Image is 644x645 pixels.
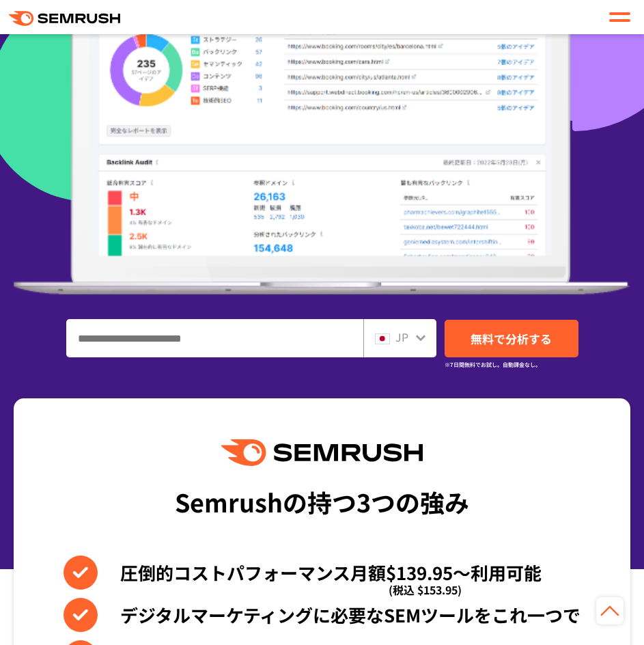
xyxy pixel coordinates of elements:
input: ドメイン、キーワードまたはURLを入力してください [67,320,363,357]
li: 圧倒的コストパフォーマンス月額$139.95〜利用可能 [64,555,580,590]
img: Semrush [221,439,422,466]
a: 無料で分析する [445,320,578,357]
span: 無料で分析する [471,330,552,347]
li: デジタルマーケティングに必要なSEMツールをこれ一つで [64,598,580,632]
small: ※7日間無料でお試し。自動課金なし。 [445,358,541,371]
span: (税込 $153.95) [389,573,462,607]
span: JP [395,329,408,345]
div: Semrushの持つ3つの強み [175,476,469,527]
